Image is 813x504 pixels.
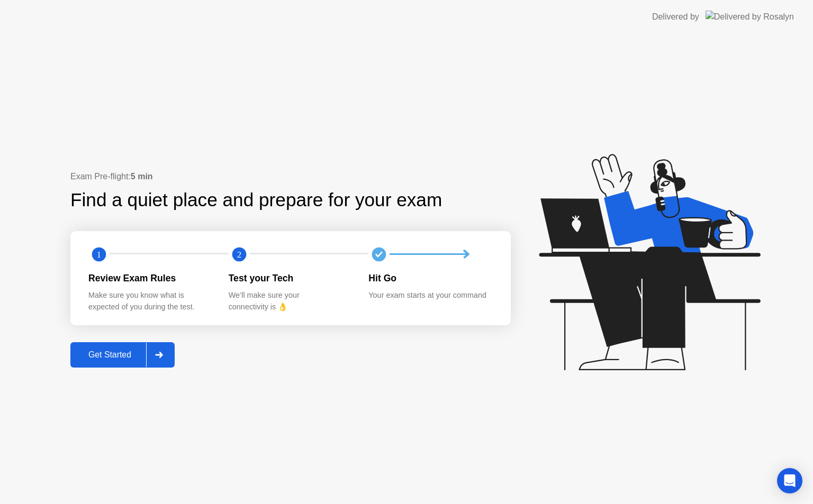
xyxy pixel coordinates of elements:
[70,170,511,183] div: Exam Pre-flight:
[97,249,101,259] text: 1
[70,186,444,214] div: Find a quiet place and prepare for your exam
[229,271,352,285] div: Test your Tech
[652,11,699,23] div: Delivered by
[70,342,175,368] button: Get Started
[88,271,212,285] div: Review Exam Rules
[229,290,352,313] div: We’ll make sure your connectivity is 👌
[237,249,241,259] text: 2
[131,172,153,181] b: 5 min
[368,271,492,285] div: Hit Go
[74,350,146,360] div: Get Started
[368,290,492,301] div: Your exam starts at your command
[777,468,802,493] div: Open Intercom Messenger
[706,11,794,23] img: Delivered by Rosalyn
[88,290,212,313] div: Make sure you know what is expected of you during the test.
